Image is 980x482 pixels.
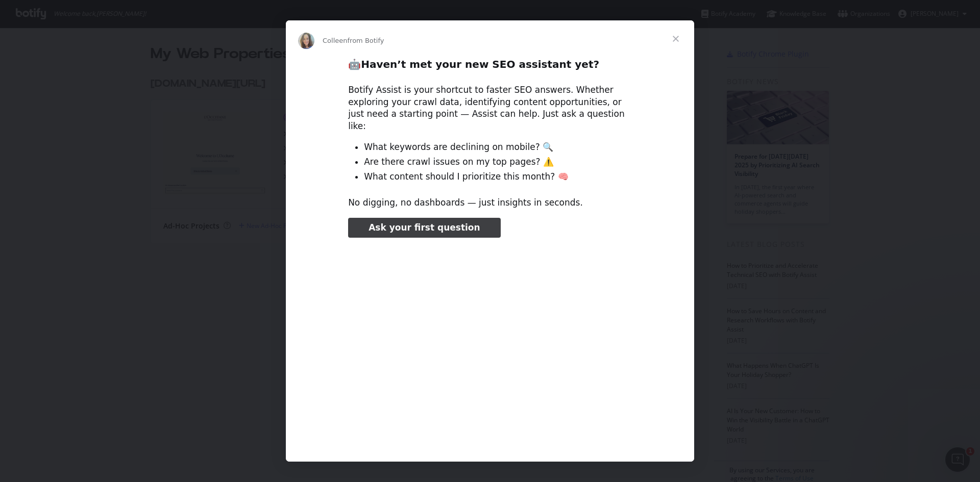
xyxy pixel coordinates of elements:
a: Ask your first question [348,218,500,238]
li: Are there crawl issues on my top pages? ⚠️ [364,156,632,168]
div: No digging, no dashboards — just insights in seconds. [348,197,632,209]
h2: 🤖 [348,58,632,77]
div: Botify Assist is your shortcut to faster SEO answers. Whether exploring your crawl data, identify... [348,84,632,133]
li: What content should I prioritize this month? 🧠 [364,171,632,183]
span: Ask your first question [369,222,480,233]
span: Colleen [323,37,348,44]
img: Profile image for Colleen [298,33,314,49]
video: Play video [277,246,703,459]
li: What keywords are declining on mobile? 🔍 [364,141,632,154]
span: Close [657,20,694,57]
b: Haven’t met your new SEO assistant yet? [361,58,599,70]
span: from Botify [348,37,384,44]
